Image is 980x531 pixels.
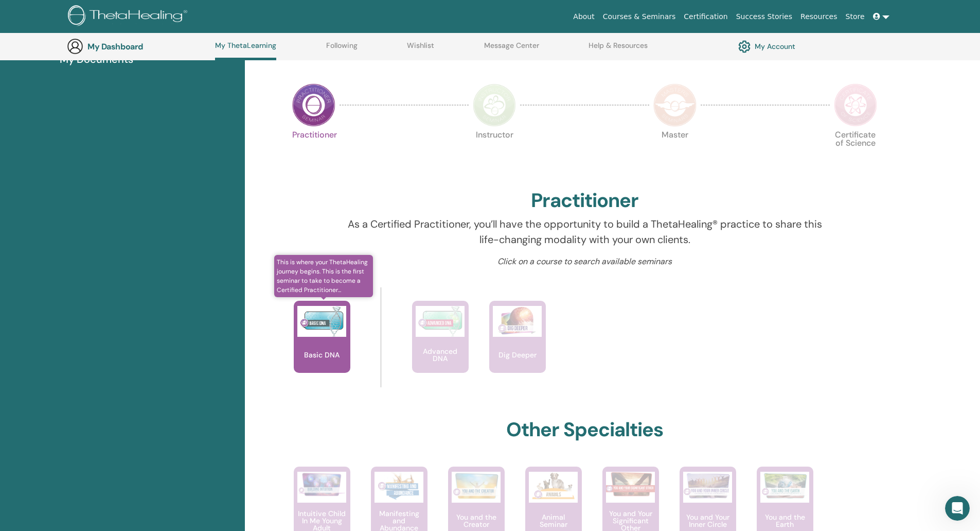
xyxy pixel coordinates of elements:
a: Certification [680,7,732,26]
img: generic-user-icon.jpg [67,38,83,55]
img: You and the Creator [452,472,501,500]
p: You and the Earth [757,513,813,528]
a: Wishlist [407,41,434,58]
img: You and Your Significant Other [606,472,655,497]
p: Certificate of Science [834,131,877,174]
img: You and the Earth [760,472,809,500]
p: Master [653,131,697,174]
img: logo.png [68,5,191,28]
p: You and the Creator [448,513,505,528]
h2: Practitioner [531,189,638,213]
a: Following [326,41,358,58]
a: Courses & Seminars [599,7,680,26]
a: Success Stories [732,7,796,26]
p: Instructor [473,131,516,174]
a: Dig Deeper Dig Deeper [489,301,546,393]
img: You and Your Inner Circle [683,472,732,500]
img: Instructor [473,83,516,127]
img: Advanced DNA [416,306,465,337]
a: This is where your ThetaHealing journey begins. This is the first seminar to take to become a Cer... [294,301,350,393]
img: Basic DNA [297,306,346,337]
img: Manifesting and Abundance [375,472,423,503]
h2: Other Specialties [506,418,663,442]
img: Intuitive Child In Me Young Adult [297,472,346,497]
a: Store [842,7,869,26]
img: Animal Seminar [529,472,578,503]
p: Basic DNA [300,351,344,358]
a: My Account [738,38,795,55]
p: You and Your Inner Circle [680,513,736,528]
img: Certificate of Science [834,83,877,127]
iframe: Intercom live chat [945,496,970,521]
a: About [569,7,598,26]
p: Dig Deeper [494,351,541,358]
img: Master [653,83,697,127]
a: My ThetaLearning [215,41,276,60]
h3: My Dashboard [87,42,190,52]
a: Help & Resources [589,41,648,58]
a: Message Center [484,41,539,58]
a: Advanced DNA Advanced DNA [412,301,469,393]
p: Advanced DNA [412,348,469,362]
p: Animal Seminar [525,513,582,528]
img: cog.svg [738,38,751,55]
p: As a Certified Practitioner, you’ll have the opportunity to build a ThetaHealing® practice to sha... [339,216,830,247]
a: Resources [796,7,842,26]
p: Practitioner [292,131,335,174]
span: This is where your ThetaHealing journey begins. This is the first seminar to take to become a Cer... [274,255,373,297]
img: Dig Deeper [493,306,542,337]
img: Practitioner [292,83,335,127]
p: Click on a course to search available seminars [339,255,830,268]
